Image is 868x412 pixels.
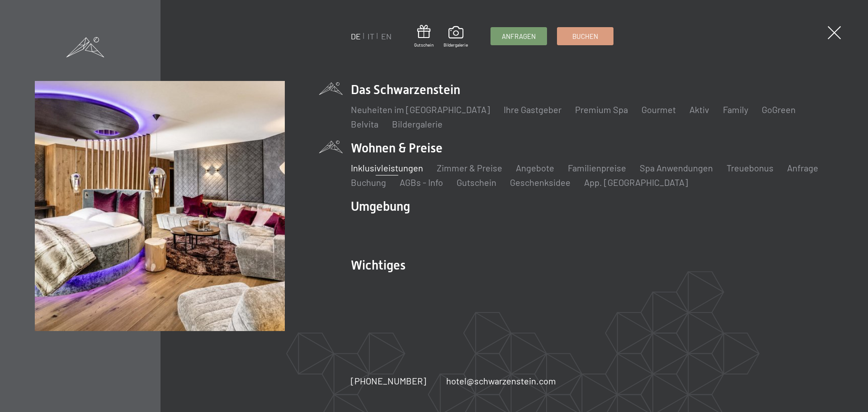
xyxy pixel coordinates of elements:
a: Inklusivleistungen [351,162,423,173]
a: App. [GEOGRAPHIC_DATA] [584,177,688,188]
a: Family [723,104,748,115]
a: hotel@schwarzenstein.com [446,374,556,387]
a: Buchen [557,28,613,45]
a: Premium Spa [575,104,628,115]
a: Ihre Gastgeber [504,104,561,115]
a: Anfrage [787,162,818,173]
a: Spa Anwendungen [640,162,713,173]
a: Gutschein [414,25,434,48]
a: AGBs - Info [400,177,443,188]
a: GoGreen [762,104,796,115]
a: Familienpreise [568,162,626,173]
a: Neuheiten im [GEOGRAPHIC_DATA] [351,104,490,115]
a: Belvita [351,118,378,129]
a: Bildergalerie [392,118,443,129]
a: Aktiv [689,104,709,115]
a: Treuebonus [726,162,774,173]
a: Zimmer & Preise [437,162,502,173]
a: DE [351,31,361,41]
a: IT [368,31,374,41]
a: Gutschein [457,177,496,188]
a: Gourmet [642,104,676,115]
span: Anfragen [502,32,536,41]
a: [PHONE_NUMBER] [351,374,426,387]
span: Buchen [572,32,598,41]
a: Anfragen [491,28,547,45]
a: Geschenksidee [510,177,571,188]
a: EN [381,31,392,41]
span: Bildergalerie [443,42,468,48]
a: Angebote [516,162,554,173]
span: Gutschein [414,42,434,48]
span: [PHONE_NUMBER] [351,375,426,386]
a: Bildergalerie [443,26,468,48]
a: Buchung [351,177,386,188]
